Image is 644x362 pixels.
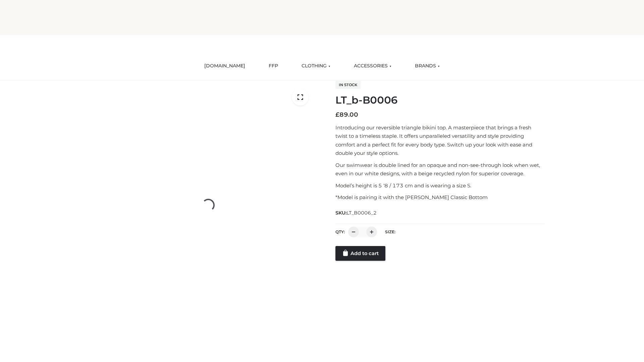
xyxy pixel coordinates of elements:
a: ACCESSORIES [349,59,396,73]
span: LT_B0006_2 [346,210,377,216]
h1: LT_b-B0006 [335,94,544,106]
span: £ [335,111,339,118]
label: Size: [385,229,395,234]
a: [DOMAIN_NAME] [199,59,250,73]
bdi: 89.00 [335,111,358,118]
p: Our swimwear is double lined for an opaque and non-see-through look when wet, even in our white d... [335,161,544,178]
label: QTY: [335,229,345,234]
a: FFP [264,59,283,73]
p: *Model is pairing it with the [PERSON_NAME] Classic Bottom [335,193,544,202]
a: CLOTHING [297,59,335,73]
p: Model’s height is 5 ‘8 / 173 cm and is wearing a size S. [335,181,544,190]
p: Introducing our reversible triangle bikini top. A masterpiece that brings a fresh twist to a time... [335,123,544,158]
a: Add to cart [335,246,385,261]
a: BRANDS [410,59,445,73]
span: SKU: [335,209,377,217]
span: In stock [335,81,361,89]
